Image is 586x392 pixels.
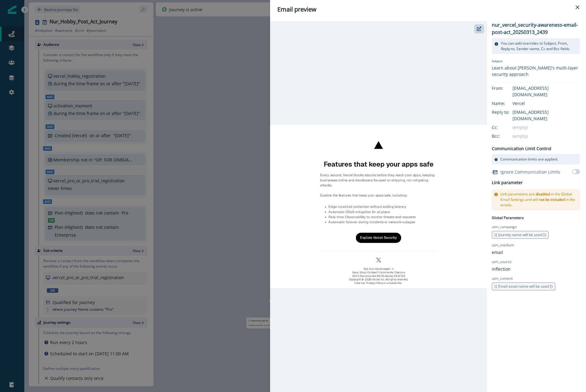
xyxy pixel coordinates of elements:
[512,85,580,98] div: [EMAIL_ADDRESS][DOMAIN_NAME]
[536,191,550,197] span: disabled
[492,179,523,187] h2: Link parameter
[492,266,511,272] p: inflection
[492,249,503,255] p: email
[494,284,553,289] span: {{ Email asset name will be used }}
[492,21,580,36] p: nur_vercel_security-awareness-email-post-act_20250313_2439
[512,109,580,122] div: [EMAIL_ADDRESS][DOMAIN_NAME]
[492,100,522,106] div: Name:
[512,133,580,139] div: (empty)
[539,197,565,202] span: not be included
[512,124,580,130] div: (empty)
[492,259,512,265] p: utm_source
[492,85,522,91] div: From:
[492,214,524,221] p: Global Parameters
[500,191,577,208] p: Link parameters are in the Global Email Settings and will in the emails.
[492,276,513,281] p: utm_content
[492,65,580,77] div: Learn about [PERSON_NAME]'s multi-layer security approach
[494,232,546,237] span: {{ Journey name will be used }}
[492,242,514,248] p: utm_medium
[573,2,582,12] button: Close
[270,125,487,288] img: email asset unavailable
[512,100,580,106] div: Vercel
[492,133,522,139] div: Bcc:
[492,124,522,130] div: Cc:
[501,41,577,52] p: You can add overrides to Subject, From, Reply-to, Sender name, Cc and Bcc fields
[492,224,517,230] p: utm_campaign
[492,59,580,65] p: Subject
[492,109,522,115] div: Reply to:
[277,5,579,14] div: Email preview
